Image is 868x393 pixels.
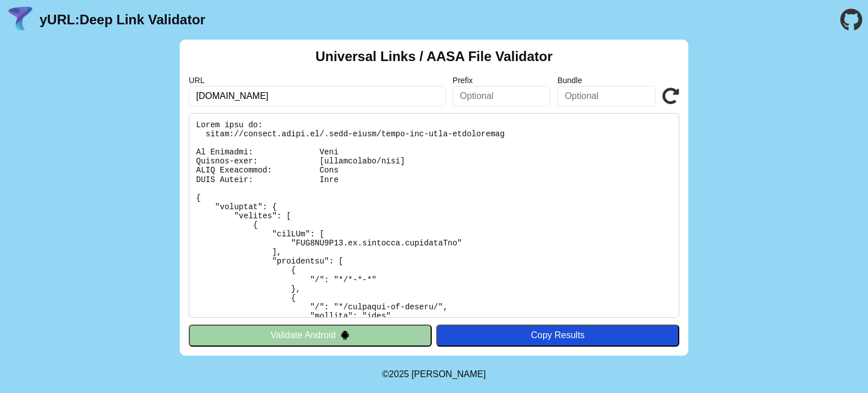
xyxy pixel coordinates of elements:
[557,86,656,106] input: Optional
[189,325,432,346] button: Validate Android
[189,113,679,318] pre: Lorem ipsu do: sitam://consect.adipi.el/.sedd-eiusm/tempo-inc-utla-etdoloremag Al Enimadmi: Veni ...
[453,76,551,85] label: Prefix
[189,76,446,85] label: URL
[40,12,205,28] a: yURL:Deep Link Validator
[382,356,485,393] footer: ©
[389,369,409,379] span: 2025
[6,5,35,34] img: yURL Logo
[442,330,674,340] div: Copy Results
[315,49,553,64] h2: Universal Links / AASA File Validator
[436,325,679,346] button: Copy Results
[189,86,446,106] input: Required
[340,330,350,340] img: droidIcon.svg
[453,86,551,106] input: Optional
[411,369,486,379] a: Michael Ibragimchayev's Personal Site
[557,76,656,85] label: Bundle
